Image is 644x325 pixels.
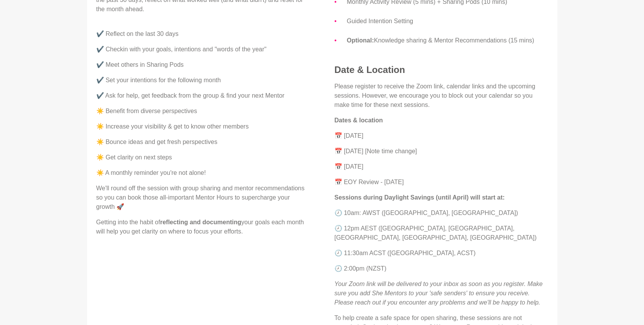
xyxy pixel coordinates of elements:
strong: Optional: [347,37,374,44]
p: ☀️ Bounce ideas and get fresh perspectives [96,137,310,147]
p: ✔️ Reflect on the last 30 days [96,20,310,39]
p: 🕗 2:00pm (NZST) [335,264,548,273]
li: Guided Intention Setting [347,16,548,26]
p: 📅 EOY Review - [DATE] [335,178,548,187]
p: 📅 [DATE] [Note time change] [335,147,548,156]
p: 📅 [DATE] [335,131,548,140]
h4: Date & Location [335,64,548,76]
p: ☀️ A monthly reminder you're not alone! [96,168,310,178]
p: ☀️ Benefit from diverse perspectives [96,107,310,116]
strong: reflecting and documenting [160,219,241,225]
strong: Sessions during Daylight Savings (until April) will start at: [335,194,505,201]
p: 🕗 10am: AWST ([GEOGRAPHIC_DATA], [GEOGRAPHIC_DATA]) [335,208,548,218]
strong: Dates & location [335,117,383,124]
p: 🕗 12pm AEST ([GEOGRAPHIC_DATA], [GEOGRAPHIC_DATA], [GEOGRAPHIC_DATA], [GEOGRAPHIC_DATA], [GEOGRAP... [335,224,548,242]
p: 🕗 11:30am ACST ([GEOGRAPHIC_DATA], ACST) [335,249,548,258]
em: Your Zoom link will be delivered to your inbox as soon as you register. Make sure you add She Men... [335,281,543,306]
p: We'll round off the session with group sharing and mentor recommendations so you can book those a... [96,184,310,212]
p: ☀️ Increase your visibility & get to know other members [96,122,310,131]
p: ☀️ Get clarity on next steps [96,153,310,162]
p: ✔️ Checkin with your goals, intentions and "words of the year" [96,45,310,54]
p: Please register to receive the Zoom link, calendar links and the upcoming sessions. However, we e... [335,82,548,110]
li: Knowledge sharing & Mentor Recommendations (15 mins) [347,36,548,46]
p: ✔️ Meet others in Sharing Pods [96,60,310,69]
p: ✔️ Set your intentions for the following month [96,76,310,85]
p: 📅 [DATE] [335,162,548,171]
p: ✔️ Ask for help, get feedback from the group & find your next Mentor [96,91,310,100]
p: Getting into the habit of your goals each month will help you get clarity on where to focus your ... [96,218,310,236]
